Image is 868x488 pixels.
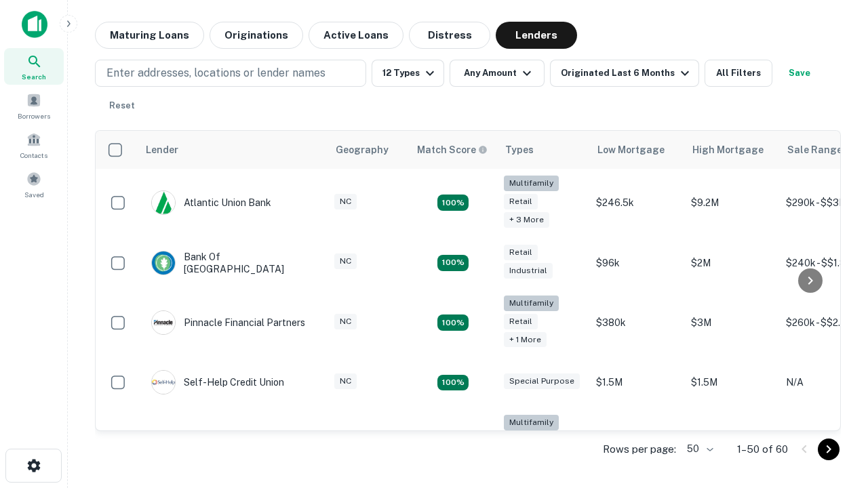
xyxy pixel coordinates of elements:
[417,142,485,157] h6: Match Score
[24,189,44,200] span: Saved
[372,60,444,87] button: 12 Types
[504,263,553,279] div: Industrial
[504,332,547,348] div: + 1 more
[334,314,357,329] div: NC
[504,194,538,209] div: Retail
[504,176,559,191] div: Multifamily
[684,237,779,289] td: $2M
[504,415,559,430] div: Multifamily
[4,87,64,124] a: Borrowers
[437,375,469,391] div: Matching Properties: 11, hasApolloMatch: undefined
[504,314,538,329] div: Retail
[18,110,50,121] span: Borrowers
[684,408,779,476] td: $3.2M
[100,92,144,119] button: Reset
[95,22,204,49] button: Maturing Loans
[95,60,366,87] button: Enter addresses, locations or lender names
[151,370,284,394] div: Self-help Credit Union
[328,131,409,169] th: Geography
[417,142,488,157] div: Capitalize uses an advanced AI algorithm to match your search with the best lender. The match sco...
[684,169,779,237] td: $9.2M
[589,237,684,289] td: $96k
[409,22,490,49] button: Distress
[152,311,175,334] img: picture
[334,373,357,389] div: NC
[550,60,699,87] button: Originated Last 6 Months
[561,65,693,81] div: Originated Last 6 Months
[589,131,684,169] th: Low Mortgage
[589,169,684,237] td: $246.5k
[778,60,821,87] button: Save your search to get updates of matches that match your search criteria.
[152,191,175,214] img: picture
[684,289,779,357] td: $3M
[4,48,64,85] a: Search
[334,194,357,209] div: NC
[437,195,469,211] div: Matching Properties: 10, hasApolloMatch: undefined
[504,373,580,389] div: Special Purpose
[684,357,779,408] td: $1.5M
[334,253,357,269] div: NC
[504,245,538,260] div: Retail
[20,150,47,161] span: Contacts
[450,60,545,87] button: Any Amount
[505,142,534,158] div: Types
[4,166,64,203] a: Saved
[497,131,589,169] th: Types
[437,255,469,271] div: Matching Properties: 15, hasApolloMatch: undefined
[597,142,665,158] div: Low Mortgage
[151,251,314,275] div: Bank Of [GEOGRAPHIC_DATA]
[138,131,328,169] th: Lender
[684,131,779,169] th: High Mortgage
[504,296,559,311] div: Multifamily
[4,127,64,163] a: Contacts
[22,71,46,82] span: Search
[603,441,676,457] p: Rows per page:
[589,289,684,357] td: $380k
[787,142,842,158] div: Sale Range
[504,212,549,228] div: + 3 more
[692,142,764,158] div: High Mortgage
[737,441,788,457] p: 1–50 of 60
[210,22,303,49] button: Originations
[800,336,868,401] iframe: Chat Widget
[437,314,469,331] div: Matching Properties: 17, hasApolloMatch: undefined
[151,430,261,455] div: The Fidelity Bank
[22,11,47,38] img: capitalize-icon.png
[309,22,403,49] button: Active Loans
[589,408,684,476] td: $246k
[705,60,772,87] button: All Filters
[589,357,684,408] td: $1.5M
[409,131,497,169] th: Capitalize uses an advanced AI algorithm to match your search with the best lender. The match sco...
[152,371,175,394] img: picture
[146,142,178,158] div: Lender
[336,142,389,158] div: Geography
[151,310,305,335] div: Pinnacle Financial Partners
[682,439,715,459] div: 50
[106,65,325,81] p: Enter addresses, locations or lender names
[151,190,271,215] div: Atlantic Union Bank
[496,22,577,49] button: Lenders
[818,439,840,460] button: Go to next page
[152,251,175,274] img: picture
